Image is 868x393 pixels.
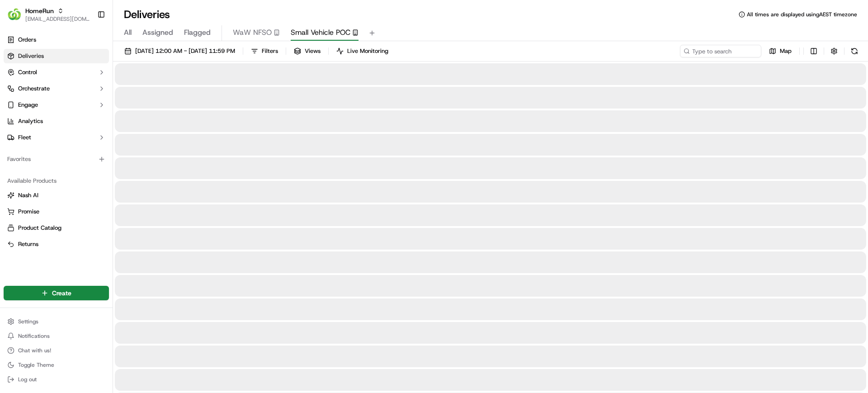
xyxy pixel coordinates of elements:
a: Promise [7,208,105,216]
img: HomeRun [7,7,22,22]
button: Chat with us! [4,344,109,357]
span: Returns [18,240,38,248]
button: Promise [4,204,109,219]
span: Analytics [18,117,43,125]
button: Views [290,45,325,57]
span: [DATE] 12:00 AM - [DATE] 11:59 PM [135,47,235,55]
button: HomeRunHomeRun[EMAIL_ADDRESS][DOMAIN_NAME] [4,4,94,25]
span: Flagged [184,27,211,38]
button: Notifications [4,330,109,342]
button: Returns [4,237,109,251]
span: Small Vehicle POC [291,27,350,38]
span: Nash AI [18,191,38,199]
button: [EMAIL_ADDRESS][DOMAIN_NAME] [25,15,90,23]
button: Toggle Theme [4,359,109,371]
button: Fleet [4,130,109,145]
span: Views [305,47,321,55]
span: Notifications [18,332,50,340]
span: Toggle Theme [18,361,54,369]
button: Nash AI [4,188,109,203]
button: Live Monitoring [332,45,392,57]
span: Settings [18,318,38,325]
button: Refresh [848,45,861,57]
span: Promise [18,208,39,216]
span: All times are displayed using AEST timezone [747,11,857,18]
a: Analytics [4,114,109,128]
span: Fleet [18,133,31,142]
button: Log out [4,373,109,386]
span: Filters [262,47,278,55]
span: Orchestrate [18,85,50,93]
span: Log out [18,376,37,383]
a: Orders [4,33,109,47]
span: Create [52,289,71,298]
button: Orchestrate [4,81,109,96]
span: Orders [18,36,36,44]
span: Live Monitoring [347,47,388,55]
span: Product Catalog [18,224,61,232]
span: Map [780,47,792,55]
button: HomeRun [25,6,54,15]
button: Create [4,286,109,300]
span: Assigned [142,27,173,38]
div: Favorites [4,152,109,166]
a: Deliveries [4,49,109,63]
span: Chat with us! [18,347,51,354]
button: Control [4,65,109,80]
button: Filters [247,45,282,57]
a: Returns [7,240,105,248]
h1: Deliveries [124,7,170,22]
a: Product Catalog [7,224,105,232]
button: [DATE] 12:00 AM - [DATE] 11:59 PM [120,45,239,57]
button: Engage [4,98,109,112]
input: Type to search [680,45,761,57]
span: Control [18,68,37,76]
span: All [124,27,132,38]
button: Settings [4,315,109,328]
a: Nash AI [7,191,105,199]
span: WaW NFSO [233,27,272,38]
span: Deliveries [18,52,44,60]
span: Engage [18,101,38,109]
div: Available Products [4,174,109,188]
button: Map [765,45,796,57]
button: Product Catalog [4,221,109,235]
